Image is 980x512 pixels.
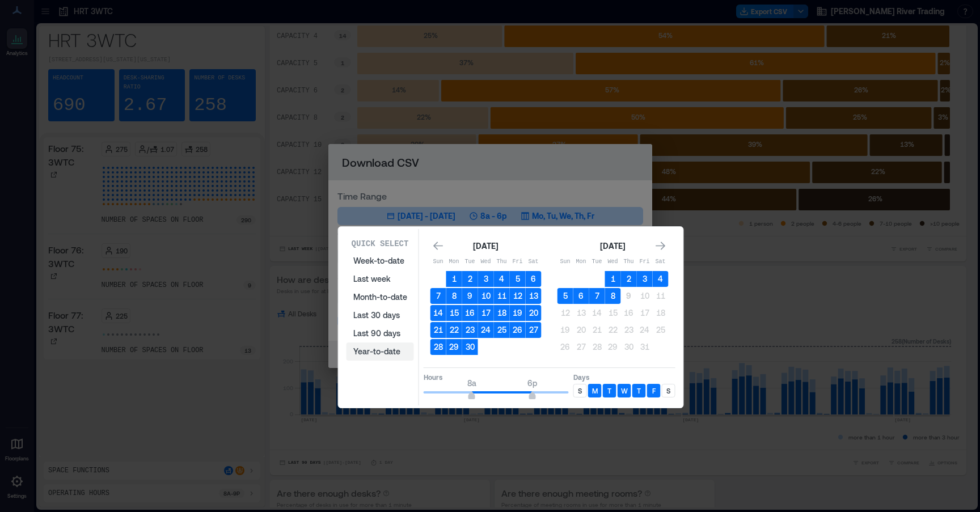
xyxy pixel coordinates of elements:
[462,254,478,270] th: Tuesday
[589,305,605,321] button: 14
[589,322,605,338] button: 21
[430,254,446,270] th: Sunday
[347,342,414,361] button: Year-to-date
[589,288,605,304] button: 7
[605,288,621,304] button: 8
[462,288,478,304] button: 9
[573,288,589,304] button: 6
[637,322,653,338] button: 24
[597,239,629,253] div: [DATE]
[510,288,526,304] button: 12
[494,322,510,338] button: 25
[652,386,656,395] p: F
[573,305,589,321] button: 13
[494,288,510,304] button: 11
[478,254,494,270] th: Wednesday
[607,386,611,395] p: T
[589,257,605,266] p: Tue
[446,339,462,355] button: 29
[605,257,621,266] p: Wed
[653,288,669,304] button: 11
[653,322,669,338] button: 25
[494,257,510,266] p: Thu
[589,339,605,355] button: 28
[666,386,670,395] p: S
[446,322,462,338] button: 22
[446,305,462,321] button: 15
[637,305,653,321] button: 17
[557,254,573,270] th: Sunday
[470,239,502,253] div: [DATE]
[605,339,621,355] button: 29
[510,257,526,266] p: Fri
[462,339,478,355] button: 30
[478,257,494,266] p: Wed
[526,288,542,304] button: 13
[494,305,510,321] button: 18
[526,271,542,287] button: 6
[621,257,637,266] p: Thu
[637,254,653,270] th: Friday
[467,378,476,388] span: 8a
[352,238,409,249] p: Quick Select
[653,254,669,270] th: Saturday
[430,288,446,304] button: 7
[605,322,621,338] button: 22
[621,339,637,355] button: 30
[621,271,637,287] button: 2
[526,305,542,321] button: 20
[510,322,526,338] button: 26
[573,322,589,338] button: 20
[430,339,446,355] button: 28
[510,305,526,321] button: 19
[347,252,414,270] button: Week-to-date
[462,271,478,287] button: 2
[621,322,637,338] button: 23
[526,254,542,270] th: Saturday
[510,271,526,287] button: 5
[430,322,446,338] button: 21
[653,305,669,321] button: 18
[605,305,621,321] button: 15
[446,288,462,304] button: 8
[494,254,510,270] th: Thursday
[621,254,637,270] th: Thursday
[589,254,605,270] th: Tuesday
[557,322,573,338] button: 19
[592,386,598,395] p: M
[573,373,675,382] p: Days
[446,254,462,270] th: Monday
[430,305,446,321] button: 14
[637,288,653,304] button: 10
[494,271,510,287] button: 4
[637,257,653,266] p: Fri
[347,270,414,288] button: Last week
[347,324,414,342] button: Last 90 days
[578,386,582,395] p: S
[526,257,542,266] p: Sat
[621,386,628,395] p: W
[557,339,573,355] button: 26
[573,254,589,270] th: Monday
[573,257,589,266] p: Mon
[527,378,537,388] span: 6p
[605,271,621,287] button: 1
[573,339,589,355] button: 27
[430,238,446,254] button: Go to previous month
[510,254,526,270] th: Friday
[637,271,653,287] button: 3
[653,257,669,266] p: Sat
[637,386,641,395] p: T
[430,257,446,266] p: Sun
[653,238,669,254] button: Go to next month
[462,322,478,338] button: 23
[621,305,637,321] button: 16
[653,271,669,287] button: 4
[347,288,414,306] button: Month-to-date
[424,373,569,382] p: Hours
[478,271,494,287] button: 3
[637,339,653,355] button: 31
[446,271,462,287] button: 1
[478,288,494,304] button: 10
[478,305,494,321] button: 17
